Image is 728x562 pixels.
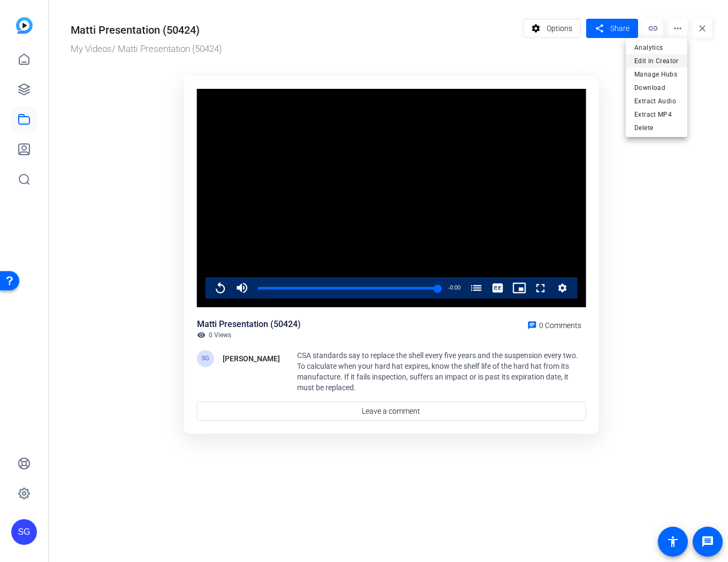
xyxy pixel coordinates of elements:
[634,55,679,67] span: Edit in Creator
[634,108,679,121] span: Extract MP4
[634,95,679,108] span: Extract Audio
[634,81,679,94] span: Download
[634,41,679,54] span: Analytics
[634,68,679,81] span: Manage Hubs
[634,121,679,134] span: Delete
